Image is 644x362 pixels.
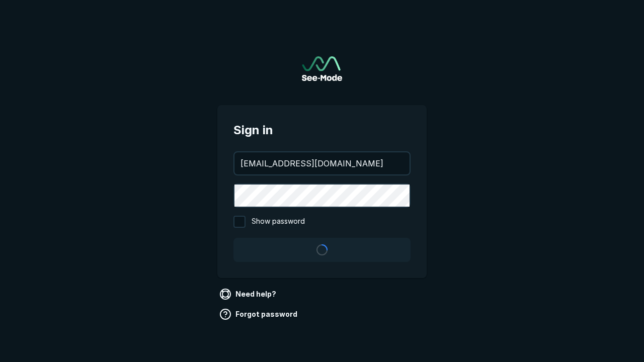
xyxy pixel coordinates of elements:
img: See-Mode Logo [302,56,342,81]
span: Sign in [233,121,411,139]
span: Show password [252,216,305,228]
a: Need help? [217,286,280,302]
a: Go to sign in [302,56,342,81]
input: your@email.com [234,152,410,174]
a: Forgot password [217,306,301,322]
